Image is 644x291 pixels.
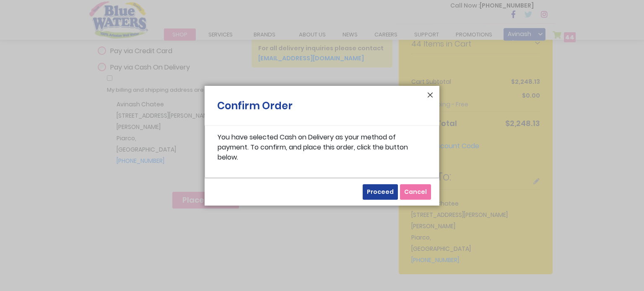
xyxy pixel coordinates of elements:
button: Cancel [400,184,431,200]
button: Proceed [363,184,398,200]
h1: Confirm Order [217,98,293,118]
span: Cancel [404,188,427,196]
p: You have selected Cash on Delivery as your method of payment. To confirm, and place this order, c... [218,132,426,162]
span: Proceed [367,188,394,196]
